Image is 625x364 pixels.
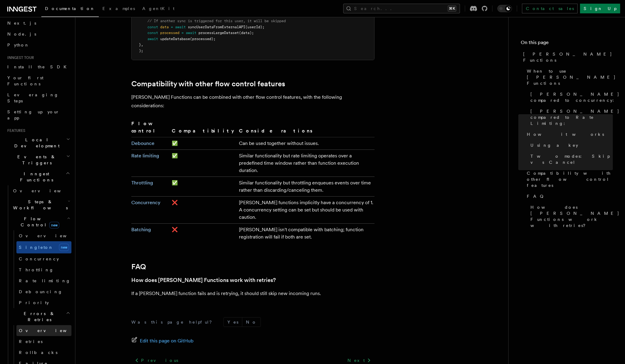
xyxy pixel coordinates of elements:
[131,319,216,325] p: Was this page helpful?
[142,6,174,11] span: AgentKit
[7,92,59,103] span: Leveraging Steps
[171,25,173,29] span: =
[19,267,54,272] span: Throttling
[131,93,375,110] p: [PERSON_NAME] Functions can be combined with other flow control features, with the following cons...
[5,151,71,168] button: Events & Triggers
[16,241,71,253] a: Singletonnew
[239,31,254,35] span: (data);
[131,227,151,232] a: Batching
[5,154,66,166] span: Events & Triggers
[59,244,69,251] span: new
[237,197,375,224] td: [PERSON_NAME] functions implicitly have a concurrency of 1. A concurrency setting can be set but ...
[343,4,460,13] button: Search...⌘K
[175,25,186,29] span: await
[5,134,71,151] button: Local Development
[530,204,620,228] span: How does [PERSON_NAME] Functions work with retries?
[5,72,71,89] a: Your first Functions
[147,19,286,23] span: // If another sync is triggered for this user, it will be skipped
[5,171,66,183] span: Inngest Functions
[7,64,70,69] span: Install the SDK
[169,137,237,150] td: ✅
[160,31,179,35] span: processed
[141,43,143,47] span: ,
[19,289,63,294] span: Debouncing
[19,245,54,250] span: Singleton
[523,51,613,63] span: [PERSON_NAME] Functions
[530,91,620,103] span: [PERSON_NAME] compared to concurrency:
[497,5,512,12] button: Toggle dark mode
[19,233,81,238] span: Overview
[524,129,613,140] a: How it works
[522,4,578,13] a: Contact sales
[139,2,178,16] a: AgentKit
[140,337,194,345] span: Edit this page on GitHub
[5,168,71,185] button: Inngest Functions
[131,263,146,271] a: FAQ
[528,202,613,231] a: How does [PERSON_NAME] Functions work with retries?
[5,29,71,39] a: Node.js
[190,37,216,41] span: (processed);
[16,336,71,347] a: Retries
[5,89,71,106] a: Leveraging Steps
[139,43,141,47] span: }
[169,150,237,177] td: ✅
[19,328,81,333] span: Overview
[188,25,245,29] span: syncUserDataFromExternalAPI
[16,286,71,297] a: Debouncing
[11,196,71,213] button: Steps & Workflows
[524,66,613,89] a: When to use [PERSON_NAME] Functions
[527,131,604,137] span: How it works
[169,120,237,137] th: Compatibility
[11,308,71,325] button: Errors & Retries
[102,6,135,11] span: Examples
[237,120,375,137] th: Considerations
[527,170,613,188] span: Compatibility with other flow control features
[7,75,43,86] span: Your first Functions
[224,318,242,327] button: Yes
[131,120,169,137] th: Flow control
[580,4,620,13] a: Sign Up
[160,37,190,41] span: updateDatabase
[169,224,237,243] td: ❌
[16,230,71,241] a: Overview
[5,61,71,72] a: Install the SDK
[99,2,139,16] a: Examples
[448,5,456,12] kbd: ⌘K
[147,25,158,29] span: const
[11,230,71,308] div: Flow Controlnew
[131,140,154,146] a: Debounce
[11,213,71,230] button: Flow Controlnew
[13,188,76,193] span: Overview
[521,49,613,66] a: [PERSON_NAME] Functions
[49,222,59,228] span: new
[521,39,613,49] h4: On this page
[186,31,196,35] span: await
[242,318,261,327] button: No
[237,137,375,150] td: Can be used together without issues.
[199,31,239,35] span: processLargeDataset
[5,128,25,133] span: Features
[16,325,71,336] a: Overview
[7,109,60,120] span: Setting up your app
[5,55,34,60] span: Inngest tour
[131,276,276,284] a: How does [PERSON_NAME] Functions work with retries?
[5,39,71,50] a: Python
[530,153,613,165] span: Two modes: Skip vs Cancel
[19,350,57,355] span: Rollbacks
[16,264,71,275] a: Throttling
[5,106,71,123] a: Setting up your app
[528,89,613,106] a: [PERSON_NAME] compared to concurrency:
[131,200,161,205] a: Concurrency
[147,37,158,41] span: await
[7,21,36,26] span: Next.js
[19,300,49,305] span: Priority
[131,289,375,298] p: If a [PERSON_NAME] function fails and is retrying, it should still skip new incoming runs.
[19,256,59,261] span: Concurrency
[530,108,620,126] span: [PERSON_NAME] compared to Rate Limiting:
[237,224,375,243] td: [PERSON_NAME] isn't compatible with batching; function registration will fail if both are set.
[131,153,159,159] a: Rate limiting
[524,168,613,191] a: Compatibility with other flow control features
[7,43,29,47] span: Python
[528,151,613,168] a: Two modes: Skip vs Cancel
[11,199,68,211] span: Steps & Workflows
